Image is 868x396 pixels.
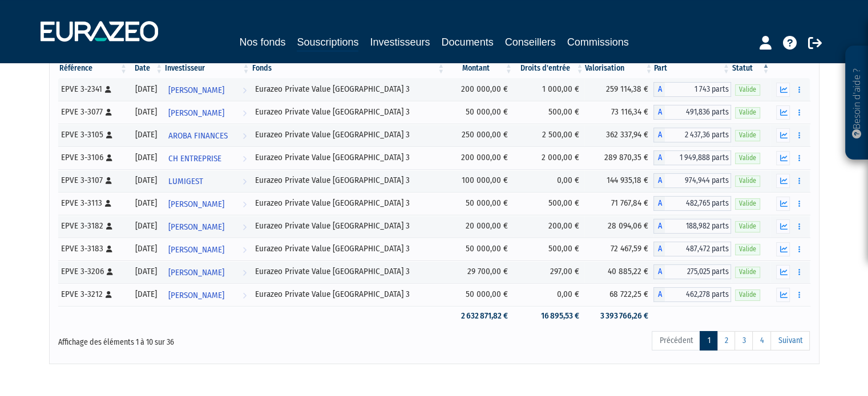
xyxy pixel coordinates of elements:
span: [PERSON_NAME] [168,194,224,215]
td: 73 116,34 € [584,101,653,124]
span: A [653,173,665,188]
a: 1 [700,331,717,350]
td: 500,00 € [514,101,585,124]
div: EPVE 3-2341 [61,83,124,95]
img: 1732889491-logotype_eurazeo_blanc_rvb.png [41,21,158,42]
i: [Français] Personne physique [106,223,112,230]
div: Eurazeo Private Value [GEOGRAPHIC_DATA] 3 [255,243,442,255]
i: Voir l'investisseur [243,194,247,215]
span: [PERSON_NAME] [168,217,224,238]
div: A - Eurazeo Private Value Europe 3 [653,105,730,120]
div: A - Eurazeo Private Value Europe 3 [653,219,730,234]
div: Eurazeo Private Value [GEOGRAPHIC_DATA] 3 [255,288,442,300]
td: 20 000,00 € [446,215,514,238]
td: 362 337,94 € [584,124,653,146]
span: A [653,128,665,142]
span: 1 743 parts [665,82,730,97]
a: AROBA FINANCES [164,124,251,146]
span: Valide [735,198,760,209]
a: [PERSON_NAME] [164,78,251,101]
a: CH ENTREPRISE [164,146,251,169]
a: Nos fonds [239,34,285,50]
i: [Français] Personne physique [106,177,112,184]
div: A - Eurazeo Private Value Europe 3 [653,196,730,211]
span: [PERSON_NAME] [168,239,224,260]
div: EPVE 3-3077 [61,106,124,118]
td: 50 000,00 € [446,192,514,215]
span: [PERSON_NAME] [168,285,224,306]
span: A [653,105,665,120]
td: 29 700,00 € [446,260,514,283]
div: [DATE] [132,288,160,300]
a: Conseillers [505,34,556,50]
div: A - Eurazeo Private Value Europe 3 [653,242,730,256]
span: 188,982 parts [665,219,730,234]
span: [PERSON_NAME] [168,262,224,283]
i: Voir l'investisseur [243,285,247,306]
span: Valide [735,289,760,300]
div: Affichage des éléments 1 à 10 sur 36 [58,330,362,348]
th: Montant: activer pour trier la colonne par ordre croissant [446,59,514,78]
div: A - Eurazeo Private Value Europe 3 [653,287,730,302]
a: 4 [752,331,771,350]
div: EPVE 3-3212 [61,288,124,300]
div: [DATE] [132,266,160,277]
a: [PERSON_NAME] [164,260,251,283]
div: A - Eurazeo Private Value Europe 3 [653,173,730,188]
a: LUMIGEST [164,169,251,192]
span: A [653,287,665,302]
div: [DATE] [132,129,160,141]
div: EPVE 3-3183 [61,243,124,255]
i: Voir l'investisseur [243,217,247,238]
div: [DATE] [132,83,160,95]
i: [Français] Personne physique [105,200,111,207]
td: 71 767,84 € [584,192,653,215]
div: A - Eurazeo Private Value Europe 3 [653,150,730,165]
span: CH ENTREPRISE [168,148,221,169]
td: 500,00 € [514,192,585,215]
span: A [653,242,665,256]
td: 289 870,35 € [584,146,653,169]
div: Eurazeo Private Value [GEOGRAPHIC_DATA] 3 [255,266,442,277]
a: [PERSON_NAME] [164,283,251,306]
td: 68 722,25 € [584,283,653,306]
td: 297,00 € [514,260,585,283]
div: Eurazeo Private Value [GEOGRAPHIC_DATA] 3 [255,129,442,141]
div: Eurazeo Private Value [GEOGRAPHIC_DATA] 3 [255,106,442,118]
a: [PERSON_NAME] [164,215,251,238]
th: Droits d'entrée: activer pour trier la colonne par ordre croissant [514,59,585,78]
div: EPVE 3-3106 [61,152,124,164]
i: [Français] Personne physique [106,132,112,138]
td: 2 000,00 € [514,146,585,169]
th: Part: activer pour trier la colonne par ordre croissant [653,59,730,78]
i: Voir l'investisseur [243,262,247,283]
span: A [653,219,665,234]
span: Valide [735,130,760,141]
div: EPVE 3-3206 [61,266,124,277]
span: A [653,82,665,97]
i: Voir l'investisseur [243,125,247,146]
span: Valide [735,175,760,186]
a: Documents [442,34,494,50]
span: 275,025 parts [665,264,730,279]
th: Date: activer pour trier la colonne par ordre croissant [128,59,164,78]
i: [Français] Personne physique [107,268,113,275]
div: Eurazeo Private Value [GEOGRAPHIC_DATA] 3 [255,197,442,209]
td: 500,00 € [514,238,585,260]
span: Valide [735,84,760,95]
td: 1 000,00 € [514,78,585,101]
td: 16 895,53 € [514,306,585,326]
span: [PERSON_NAME] [168,103,224,124]
div: A - Eurazeo Private Value Europe 3 [653,82,730,97]
div: Eurazeo Private Value [GEOGRAPHIC_DATA] 3 [255,220,442,232]
th: Investisseur: activer pour trier la colonne par ordre croissant [164,59,251,78]
td: 0,00 € [514,169,585,192]
td: 3 393 766,26 € [584,306,653,326]
div: [DATE] [132,174,160,186]
a: Suivant [770,331,810,350]
span: LUMIGEST [168,171,203,192]
div: EPVE 3-3182 [61,220,124,232]
i: Voir l'investisseur [243,239,247,260]
span: 482,765 parts [665,196,730,211]
span: 487,472 parts [665,242,730,256]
